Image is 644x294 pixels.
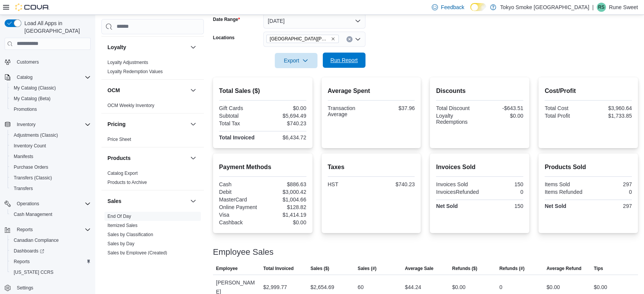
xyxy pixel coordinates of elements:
div: Cash [219,181,261,187]
div: 150 [481,181,523,187]
span: Loyalty Adjustments [107,59,148,66]
h2: Discounts [436,86,523,96]
p: | [592,3,594,12]
h3: Employee Sales [213,248,274,257]
span: OCM Weekly Inventory [107,102,154,109]
button: Manifests [8,151,94,162]
button: Sales [189,197,198,206]
button: Remove London Byron Village from selection in this group [331,37,335,41]
div: Transaction Average [328,105,370,117]
a: Settings [14,283,36,292]
span: Inventory [17,121,35,128]
div: $886.63 [264,181,306,187]
span: Purchase Orders [11,163,91,172]
span: Export [279,53,313,68]
button: OCM [107,86,187,94]
h2: Total Sales ($) [219,86,306,96]
span: Customers [17,59,39,65]
span: [US_STATE] CCRS [14,269,53,275]
span: Transfers [11,184,91,193]
button: Settings [2,282,94,293]
label: Locations [213,35,235,41]
a: My Catalog (Beta) [11,94,54,103]
a: Adjustments (Classic) [11,131,61,140]
button: Inventory Count [8,141,94,151]
span: Refunds ($) [452,265,477,272]
div: MasterCard [219,197,261,203]
h2: Invoices Sold [436,163,523,172]
button: Products [107,154,187,162]
button: Reports [8,256,94,267]
span: Products to Archive [107,179,147,185]
button: Products [189,153,198,163]
span: [GEOGRAPHIC_DATA][PERSON_NAME] [270,35,329,43]
h3: Products [107,154,131,162]
span: Total Invoiced [263,265,294,272]
a: [US_STATE] CCRS [11,268,56,277]
div: 0 [590,189,632,195]
div: Online Payment [219,204,261,210]
a: Dashboards [11,246,47,256]
button: Loyalty [189,43,198,52]
span: Loyalty Redemption Values [107,69,163,75]
span: Sales by Day [107,241,135,247]
a: Catalog Export [107,171,138,176]
span: Itemized Sales [107,222,138,228]
button: Open list of options [355,36,361,42]
span: RS [598,3,604,12]
div: $0.00 [594,283,607,292]
a: Manifests [11,152,36,161]
span: Tips [594,265,603,272]
span: Settings [17,285,33,291]
div: $37.96 [373,105,415,111]
span: Reports [11,257,91,266]
button: Export [275,53,317,68]
button: Canadian Compliance [8,235,94,246]
div: $6,434.72 [264,134,306,141]
div: $2,654.69 [311,283,334,292]
a: Promotions [11,105,40,114]
button: OCM [189,86,198,95]
div: Loyalty Redemptions [436,113,478,125]
h2: Payment Methods [219,163,306,172]
a: OCM Weekly Inventory [107,103,154,108]
div: OCM [101,101,204,113]
div: $44.24 [405,283,421,292]
div: $1,004.66 [264,197,306,203]
span: Settings [14,283,91,292]
div: Debit [219,189,261,195]
button: Reports [2,224,94,235]
button: Catalog [2,72,94,83]
span: Purchase Orders [14,164,48,170]
span: My Catalog (Beta) [14,96,51,102]
span: Operations [14,199,91,208]
a: Purchase Orders [11,163,51,172]
button: [DATE] [263,13,365,29]
span: London Byron Village [266,35,339,43]
span: Reports [14,225,91,234]
a: Sales by Classification [107,232,153,237]
span: Promotions [11,105,91,114]
span: Load All Apps in [GEOGRAPHIC_DATA] [21,19,91,35]
div: Gift Cards [219,105,261,111]
h3: OCM [107,86,120,94]
h3: Sales [107,197,122,205]
span: Catalog Export [107,170,138,176]
button: Cash Management [8,209,94,220]
span: My Catalog (Beta) [11,94,91,103]
button: Inventory [2,119,94,130]
a: Dashboards [8,246,94,256]
div: $128.82 [264,204,306,210]
div: Total Profit [545,113,586,119]
button: Reports [14,225,36,234]
span: Manifests [11,152,91,161]
span: My Catalog (Classic) [11,83,91,93]
div: Visa [219,212,261,218]
h2: Products Sold [545,163,632,172]
button: Adjustments (Classic) [8,130,94,141]
span: Transfers (Classic) [14,175,52,181]
div: $740.23 [373,181,415,187]
button: Inventory [14,120,38,129]
button: Pricing [189,120,198,129]
button: Clear input [346,36,352,42]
